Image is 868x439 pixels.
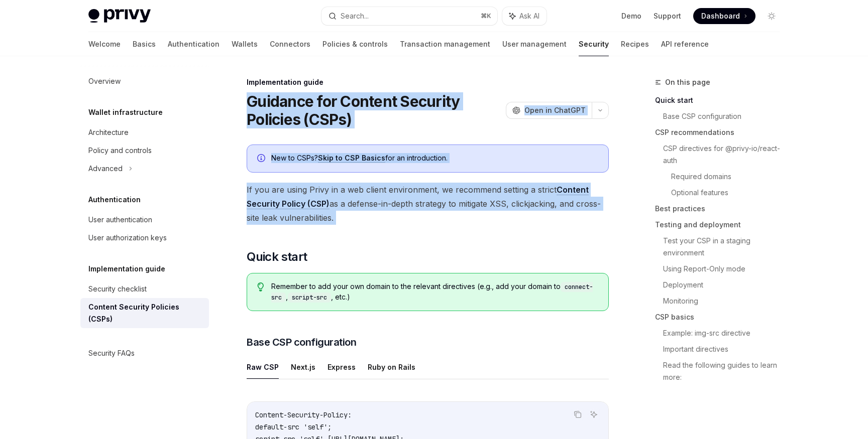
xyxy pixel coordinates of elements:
a: Dashboard [693,8,755,24]
div: Architecture [88,126,129,138]
a: Security checklist [80,280,209,298]
span: On this page [665,76,710,88]
button: Toggle dark mode [764,8,780,24]
button: Copy the contents from the code block [571,408,584,421]
h5: Implementation guide [88,263,165,275]
a: Overview [80,72,209,90]
div: Advanced [88,163,123,175]
a: Policies & controls [322,32,388,56]
span: ⌘ K [481,12,491,20]
a: Architecture [80,123,209,141]
svg: Tip [257,282,264,291]
button: Ruby on Rails [368,355,415,379]
button: Open in ChatGPT [506,102,592,119]
button: Search...⌘K [321,7,497,25]
a: Base CSP configuration [663,108,788,124]
a: Content Security Policies (CSPs) [80,298,209,328]
a: Read the following guides to learn more: [663,357,788,385]
a: Quick start [655,92,788,108]
div: User authorization keys [88,232,167,244]
button: Raw CSP [247,355,279,379]
div: Overview [88,75,121,87]
span: Quick start [247,249,307,265]
a: Basics [133,32,156,56]
a: Security [579,32,609,56]
div: Policy and controls [88,144,152,157]
a: Welcome [88,32,121,56]
code: connect-src [271,282,593,303]
a: Deployment [663,277,788,293]
a: Recipes [621,32,649,56]
a: Skip to CSP Basics [318,154,385,163]
span: Remember to add your own domain to the relevant directives (e.g., add your domain to , , etc.) [271,281,598,303]
span: Content-Security-Policy: [255,410,352,419]
button: Next.js [291,355,315,379]
div: Search... [341,10,369,22]
a: Testing and deployment [655,217,788,233]
div: Security checklist [88,283,147,295]
a: User management [502,32,567,56]
code: script-src [288,292,331,303]
span: If you are using Privy in a web client environment, we recommend setting a strict as a defense-in... [247,183,609,225]
span: Open in ChatGPT [524,105,586,115]
a: Policy and controls [80,141,209,160]
span: default-src 'self'; [255,422,332,431]
a: Required domains [671,169,788,185]
button: Ask AI [587,408,600,421]
a: Transaction management [400,32,490,56]
a: CSP recommendations [655,124,788,140]
span: Dashboard [701,11,740,21]
h5: Authentication [88,194,141,206]
div: User authentication [88,214,152,226]
a: CSP directives for @privy-io/react-auth [663,140,788,169]
button: Ask AI [502,7,547,25]
a: Monitoring [663,293,788,309]
a: CSP basics [655,309,788,325]
a: API reference [661,32,709,56]
a: Test your CSP in a staging environment [663,233,788,261]
a: Best practices [655,201,788,217]
a: Optional features [671,185,788,201]
a: Connectors [270,32,310,56]
div: Security FAQs [88,347,135,359]
svg: Info [257,154,267,164]
div: Content Security Policies (CSPs) [88,301,203,325]
a: Wallets [232,32,258,56]
a: Important directives [663,341,788,357]
img: light logo [88,9,151,23]
span: Base CSP configuration [247,335,356,349]
div: Implementation guide [247,77,609,87]
a: User authentication [80,211,209,229]
a: Support [654,11,681,21]
span: Ask AI [519,11,539,21]
a: Demo [621,11,641,21]
a: Security FAQs [80,344,209,362]
button: Express [328,355,356,379]
a: Example: img-src directive [663,325,788,341]
a: User authorization keys [80,229,209,247]
a: Using Report-Only mode [663,261,788,277]
div: New to CSPs? for an introduction. [271,153,598,164]
a: Authentication [168,32,220,56]
h5: Wallet infrastructure [88,106,163,118]
h1: Guidance for Content Security Policies (CSPs) [247,92,502,128]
